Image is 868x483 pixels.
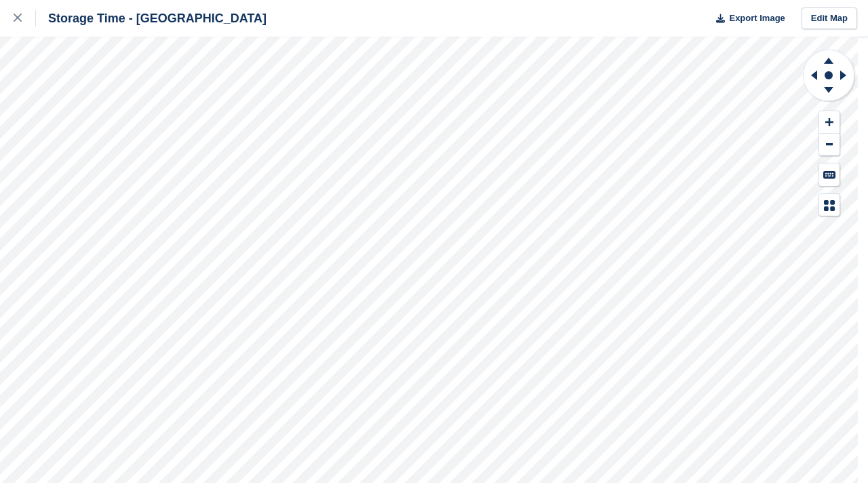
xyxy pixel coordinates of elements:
div: Storage Time - [GEOGRAPHIC_DATA] [36,10,267,26]
button: Zoom In [819,111,840,134]
button: Zoom Out [819,134,840,156]
button: Export Image [708,7,785,30]
button: Map Legend [819,194,840,216]
a: Edit Map [802,7,857,30]
span: Export Image [729,12,785,25]
button: Keyboard Shortcuts [819,163,840,186]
